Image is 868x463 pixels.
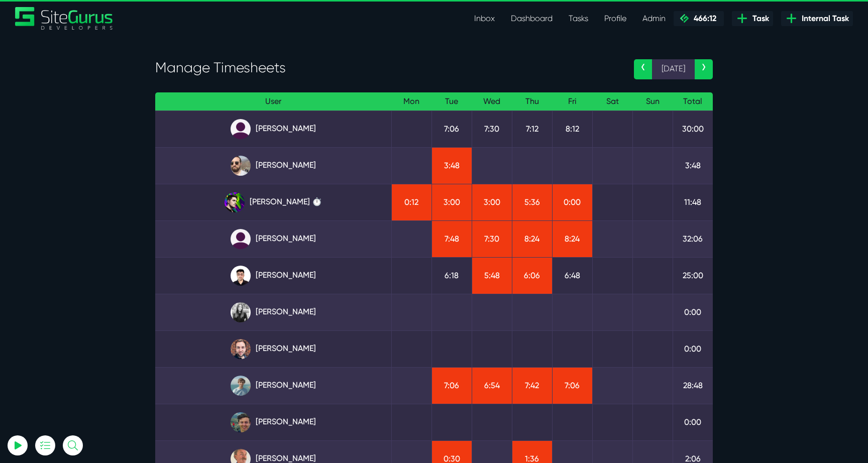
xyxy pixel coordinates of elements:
a: › [695,59,713,79]
span: Internal Task [798,13,849,25]
span: 466:12 [690,14,716,23]
a: Profile [596,9,634,29]
td: 0:00 [673,404,713,440]
td: 30:00 [673,110,713,147]
td: 0:00 [673,294,713,330]
td: 8:24 [552,220,592,257]
a: Tasks [561,9,596,29]
img: Sitegurus Logo [15,7,114,30]
td: 6:54 [472,367,512,404]
th: Fri [552,92,592,111]
button: Log In [33,177,143,198]
th: Mon [391,92,431,111]
th: Tue [431,92,472,111]
img: esb8jb8dmrsykbqurfoz.jpg [231,412,251,432]
a: [PERSON_NAME] [163,376,383,396]
img: tfogtqcjwjterk6idyiu.jpg [231,339,251,359]
th: Sun [632,92,673,111]
a: [PERSON_NAME] [163,339,383,359]
a: Internal Task [781,11,853,26]
td: 5:36 [512,184,552,220]
td: 7:30 [472,110,512,147]
td: 6:48 [552,257,592,294]
th: User [155,92,391,111]
td: 25:00 [673,257,713,294]
td: 28:48 [673,367,713,404]
a: SiteGurus [15,7,114,30]
a: Inbox [466,9,503,29]
a: [PERSON_NAME] [163,266,383,286]
td: 7:06 [552,367,592,404]
td: 11:48 [673,184,713,220]
td: 3:48 [431,147,472,184]
img: default_qrqg0b.png [231,229,251,249]
td: 7:30 [472,220,512,257]
th: Thu [512,92,552,111]
a: Dashboard [503,9,561,29]
th: Total [673,92,713,111]
td: 7:12 [512,110,552,147]
td: 0:00 [552,184,592,220]
a: [PERSON_NAME] ⏱️ [163,192,383,212]
td: 3:00 [472,184,512,220]
th: Sat [592,92,632,111]
a: Admin [634,9,674,29]
a: ‹ [634,59,652,79]
a: [PERSON_NAME] [163,119,383,139]
td: 0:00 [673,330,713,367]
span: Task [748,13,769,25]
img: default_qrqg0b.png [231,119,251,139]
td: 3:00 [431,184,472,220]
span: [DATE] [652,59,695,79]
a: [PERSON_NAME] [163,229,383,249]
td: 8:12 [552,110,592,147]
td: 7:42 [512,367,552,404]
td: 7:48 [431,220,472,257]
td: 6:06 [512,257,552,294]
td: 7:06 [431,110,472,147]
a: [PERSON_NAME] [163,156,383,176]
td: 7:06 [431,367,472,404]
th: Wed [472,92,512,111]
img: rgqpcqpgtbr9fmz9rxmm.jpg [231,302,251,322]
input: Email [33,118,143,140]
img: xv1kmavyemxtguplm5ir.png [231,266,251,286]
td: 6:18 [431,257,472,294]
td: 32:06 [673,220,713,257]
h3: Manage Timesheets [155,59,619,76]
a: 466:12 [674,11,724,26]
img: tkl4csrki1nqjgf0pb1z.png [231,376,251,396]
img: ublsy46zpoyz6muduycb.jpg [231,156,251,176]
img: rxuxidhawjjb44sgel4e.png [225,192,245,212]
td: 0:12 [391,184,431,220]
td: 5:48 [472,257,512,294]
a: [PERSON_NAME] [163,302,383,322]
a: [PERSON_NAME] [163,412,383,432]
td: 8:24 [512,220,552,257]
a: Task [732,11,773,26]
td: 3:48 [673,147,713,184]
